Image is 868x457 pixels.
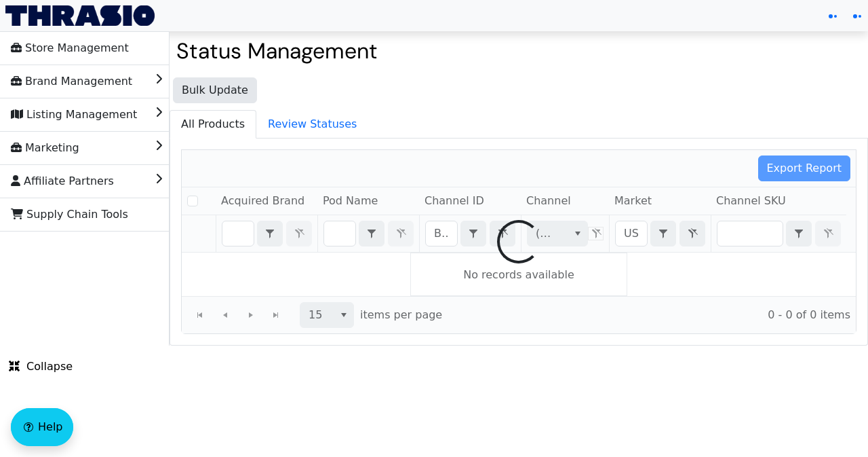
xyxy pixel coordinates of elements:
[11,137,79,159] span: Marketing
[11,71,132,92] span: Brand Management
[170,111,256,138] span: All Products
[11,37,129,59] span: Store Management
[9,359,73,375] span: Collapse
[11,204,128,225] span: Supply Chain Tools
[5,5,155,26] img: Thrasio Logo
[38,419,62,435] span: Help
[11,104,137,126] span: Listing Management
[173,77,257,103] button: Bulk Update
[176,38,861,64] h2: Status Management
[11,408,73,446] button: Help floatingactionbutton
[11,170,114,192] span: Affiliate Partners
[257,111,368,138] span: Review Statuses
[182,82,248,98] span: Bulk Update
